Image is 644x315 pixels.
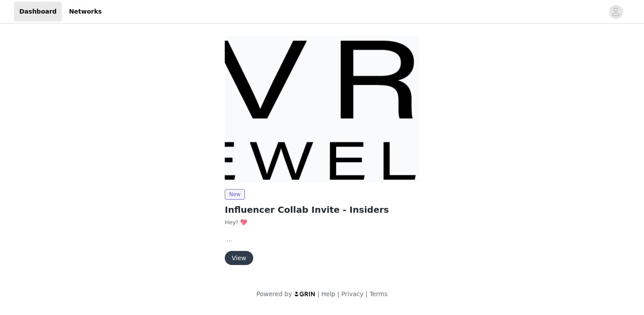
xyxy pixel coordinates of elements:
p: Hey! 💖 [225,218,419,227]
a: Privacy [341,290,364,297]
img: logo [294,291,316,297]
h2: Influencer Collab Invite - Insiders [225,203,419,216]
span: | [318,290,320,297]
a: Dashboard [14,2,62,21]
a: Networks [64,2,107,21]
button: View [225,251,253,265]
a: Terms [369,290,387,297]
span: New [225,189,245,200]
div: avatar [612,5,620,19]
span: | [365,290,368,297]
a: View [225,255,253,261]
span: | [337,290,340,297]
img: Evry Jewels [225,36,419,182]
span: Powered by [256,290,292,297]
a: Help [322,290,336,297]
